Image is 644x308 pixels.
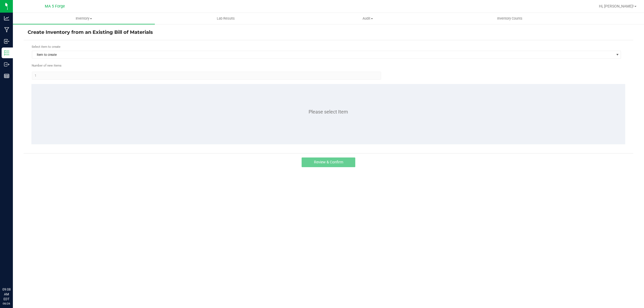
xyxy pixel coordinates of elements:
[32,51,614,58] span: Item to create
[4,27,9,32] inline-svg: Manufacturing
[490,16,530,21] span: Inventory Counts
[2,302,10,306] p: 08/26
[4,62,9,67] inline-svg: Outbound
[302,157,355,167] button: Review & Confirm
[4,50,9,56] inline-svg: Inventory
[32,45,60,49] span: Select item to create
[4,16,9,21] inline-svg: Analytics
[599,4,634,8] span: Hi, [PERSON_NAME]!
[309,109,348,115] span: Please select Item
[13,13,155,24] a: Inventory
[210,16,242,21] span: Lab Results
[155,13,297,24] a: Lab Results
[13,16,155,21] span: Inventory
[28,29,629,36] h4: Create Inventory from an Existing Bill of Materials
[297,13,439,24] a: Audit
[2,287,10,302] p: 09:08 AM EDT
[5,265,21,281] iframe: Resource center
[314,160,343,164] span: Review & Confirm
[297,16,438,21] span: Audit
[4,39,9,44] inline-svg: Inbound
[45,4,65,9] span: MA 5 Forge
[32,63,61,68] span: Number of new packages to create
[4,73,9,79] inline-svg: Reports
[439,13,581,24] a: Inventory Counts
